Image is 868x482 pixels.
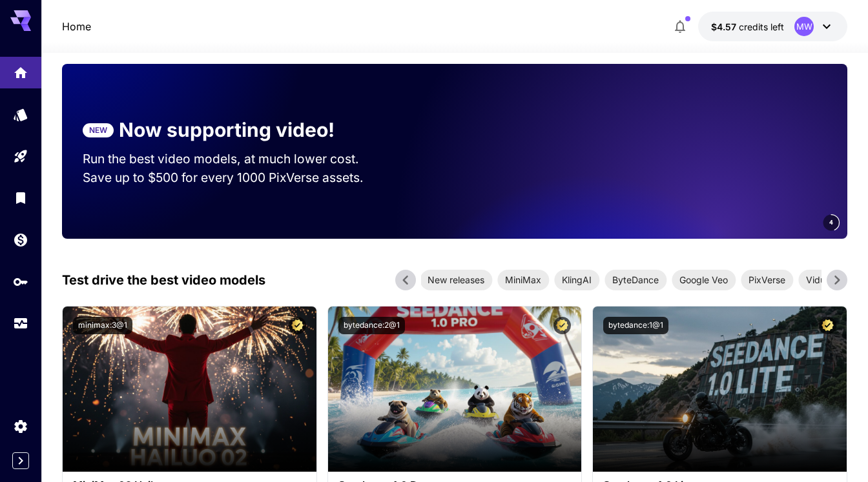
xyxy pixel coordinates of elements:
[741,273,793,286] span: PixVerse
[83,168,384,187] p: Save up to $500 for every 1000 PixVerse assets.
[794,17,814,36] div: MW
[420,270,492,290] div: New releases
[13,316,28,332] div: Usage
[698,12,847,41] button: $4.57139MW
[83,150,384,168] p: Run the best video models, at much lower cost.
[12,452,29,469] button: Expand sidebar
[13,148,28,165] div: Playground
[497,273,549,286] span: MiniMax
[711,20,784,34] div: $4.57139
[497,270,549,290] div: MiniMax
[798,273,833,286] span: Vidu
[119,115,335,145] p: Now supporting video!
[672,270,736,290] div: Google Veo
[554,270,599,290] div: KlingAI
[553,317,571,334] button: Certified Model – Vetted for best performance and includes a commercial license.
[603,317,668,334] button: bytedance:1@1
[89,125,107,136] p: NEW
[819,317,836,334] button: Certified Model – Vetted for best performance and includes a commercial license.
[13,274,28,290] div: API Keys
[604,270,666,290] div: ByteDance
[672,273,736,286] span: Google Veo
[593,306,847,472] img: alt
[13,65,28,81] div: Home
[739,21,784,32] span: credits left
[63,306,316,472] img: alt
[328,306,582,472] img: alt
[13,106,28,123] div: Models
[13,418,28,434] div: Settings
[289,317,306,334] button: Certified Model – Vetted for best performance and includes a commercial license.
[73,317,132,334] button: minimax:3@1
[554,273,599,286] span: KlingAI
[13,190,28,206] div: Library
[604,273,666,286] span: ByteDance
[13,232,28,248] div: Wallet
[62,19,91,34] a: Home
[741,270,793,290] div: PixVerse
[711,21,739,32] span: $4.57
[829,217,833,227] span: 4
[62,19,91,34] nav: breadcrumb
[338,317,405,334] button: bytedance:2@1
[420,273,492,286] span: New releases
[798,270,833,290] div: Vidu
[62,270,265,290] p: Test drive the best video models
